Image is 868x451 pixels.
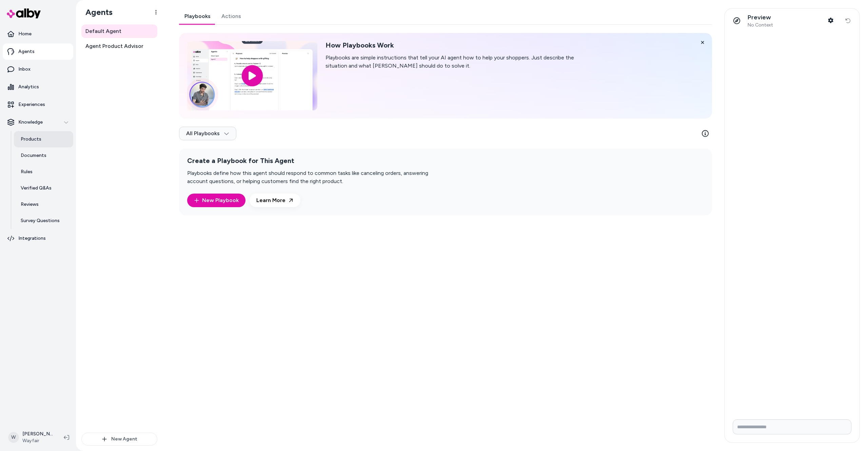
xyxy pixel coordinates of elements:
[14,131,73,147] a: Products
[3,96,73,113] a: Experiences
[21,217,60,224] p: Survey Questions
[3,61,73,77] a: Inbox
[18,84,39,90] p: Analytics
[81,433,157,446] button: New Agent
[187,194,245,207] a: New Playbook
[85,42,143,50] span: Agent Product Advisor
[21,136,41,143] p: Products
[21,185,52,192] p: Verified Q&As
[81,39,157,53] a: Agent Product Advisor
[216,8,246,24] a: Actions
[18,48,35,55] p: Agents
[18,66,31,73] p: Inbox
[4,427,58,448] button: W[PERSON_NAME]Wayfair
[3,43,73,60] a: Agents
[18,235,46,242] p: Integrations
[179,127,236,140] button: All Playbooks
[748,22,773,28] span: No Context
[21,152,46,159] p: Documents
[325,41,586,50] h2: How Playbooks Work
[8,432,19,443] span: W
[14,213,73,229] a: Survey Questions
[21,201,39,208] p: Reviews
[14,180,73,196] a: Verified Q&As
[748,14,773,21] p: Preview
[325,54,586,70] p: Playbooks are simple instructions that tell your AI agent how to help your shoppers. Just describ...
[81,24,157,38] a: Default Agent
[22,431,53,437] p: [PERSON_NAME]
[3,26,73,42] a: Home
[21,168,33,175] p: Rules
[187,157,448,165] h2: Create a Playbook for This Agent
[14,147,73,164] a: Documents
[80,7,113,17] h1: Agents
[14,196,73,213] a: Reviews
[22,437,53,444] span: Wayfair
[187,169,448,185] p: Playbooks define how this agent should respond to common tasks like canceling orders, answering a...
[250,194,300,207] a: Learn More
[186,130,229,137] span: All Playbooks
[3,230,73,247] a: Integrations
[3,114,73,130] button: Knowledge
[179,8,216,24] a: Playbooks
[14,164,73,180] a: Rules
[18,119,43,126] p: Knowledge
[3,79,73,95] a: Analytics
[18,31,32,37] p: Home
[18,101,45,108] p: Experiences
[733,419,851,434] input: Write your prompt here
[85,27,121,35] span: Default Agent
[7,8,41,18] img: alby Logo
